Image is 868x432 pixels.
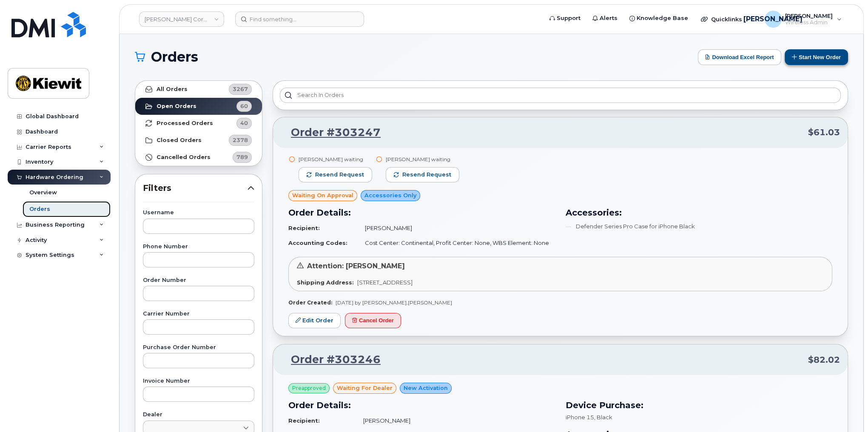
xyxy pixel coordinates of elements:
[698,49,781,65] button: Download Excel Report
[157,86,188,93] strong: All Orders
[240,102,248,110] span: 60
[233,136,248,144] span: 2378
[143,378,254,384] label: Invoice Number
[281,125,381,140] a: Order #303247
[281,352,381,367] a: Order #303246
[157,137,202,144] strong: Closed Orders
[315,171,364,179] span: Resend request
[808,126,840,139] span: $61.03
[143,244,254,250] label: Phone Number
[337,384,393,392] span: waiting for dealer
[357,221,555,236] td: [PERSON_NAME]
[307,262,405,270] span: Attention: [PERSON_NAME]
[135,149,262,166] a: Cancelled Orders789
[299,167,372,182] button: Resend request
[336,299,452,306] span: [DATE] by [PERSON_NAME].[PERSON_NAME]
[288,399,555,412] h3: Order Details:
[402,171,451,179] span: Resend request
[157,154,211,161] strong: Cancelled Orders
[135,98,262,115] a: Open Orders60
[386,156,459,163] div: [PERSON_NAME] waiting
[288,313,341,329] a: Edit Order
[288,206,555,219] h3: Order Details:
[288,299,332,306] strong: Order Created:
[566,206,833,219] h3: Accessories:
[288,239,347,246] strong: Accounting Codes:
[240,119,248,127] span: 40
[356,413,555,428] td: [PERSON_NAME]
[135,115,262,132] a: Processed Orders40
[233,85,248,93] span: 3267
[151,51,198,63] span: Orders
[143,278,254,283] label: Order Number
[831,395,862,426] iframe: Messenger Launcher
[280,88,841,103] input: Search in orders
[143,182,248,194] span: Filters
[288,225,320,231] strong: Recipient:
[143,311,254,317] label: Carrier Number
[297,279,354,286] strong: Shipping Address:
[357,236,555,250] td: Cost Center: Continental, Profit Center: None, WBS Element: None
[157,120,213,127] strong: Processed Orders
[143,345,254,350] label: Purchase Order Number
[404,384,448,392] span: New Activation
[566,222,833,230] li: Defender Series Pro Case for iPhone Black
[566,414,594,421] span: iPhone 15
[157,103,196,110] strong: Open Orders
[292,384,326,392] span: Preapproved
[594,414,612,421] span: , Black
[236,153,248,161] span: 789
[288,417,320,424] strong: Recipient:
[135,132,262,149] a: Closed Orders2378
[785,49,848,65] button: Start New Order
[386,167,459,182] button: Resend request
[357,279,413,286] span: [STREET_ADDRESS]
[299,156,372,163] div: [PERSON_NAME] waiting
[345,313,401,329] button: Cancel Order
[143,210,254,216] label: Username
[566,399,833,412] h3: Device Purchase:
[292,191,353,199] span: Waiting On Approval
[364,191,416,199] span: Accessories Only
[135,81,262,98] a: All Orders3267
[808,354,840,366] span: $82.02
[143,412,254,418] label: Dealer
